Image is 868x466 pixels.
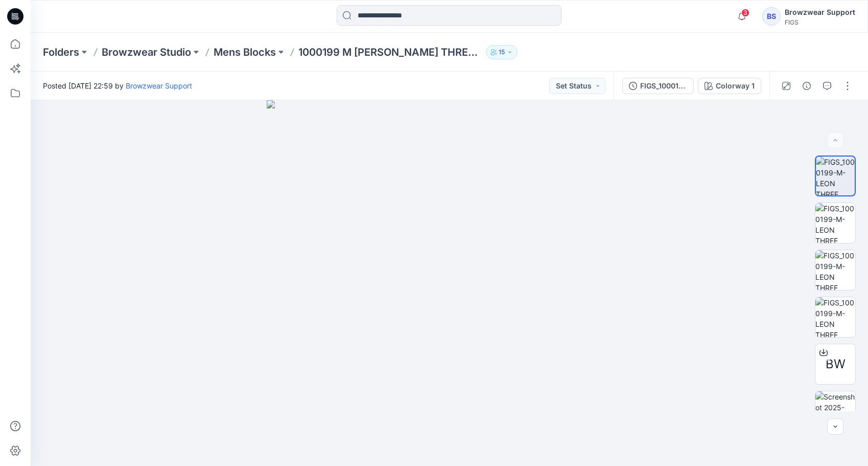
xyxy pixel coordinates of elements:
[815,391,855,431] img: Screenshot 2025-05-07 at 9.53.40AM
[799,78,815,94] button: Details
[640,80,687,92] div: FIGS_1000199-M-[PERSON_NAME] THREE POCKET-PP SAMPLE-YIC-092223_25-9-24
[762,7,781,26] div: BS
[815,250,855,290] img: FIGS_1000199-M-LEON THREE POCKET-PP SAMPLE-YIC-092223_25-9-24_Block_Right
[43,45,79,59] a: Folders
[214,45,276,59] a: Mens Blocks
[785,6,855,18] div: Browzwear Support
[499,47,505,58] p: 15
[298,45,482,59] p: 1000199 M [PERSON_NAME] THREE POCKET BASE
[815,297,855,337] img: FIGS_1000199-M-LEON THREE POCKET-PP SAMPLE-YIC-092223_25-9-24_Block_Back
[785,18,855,26] div: FIGS
[267,100,632,466] img: eyJhbGciOiJIUzI1NiIsImtpZCI6IjAiLCJzbHQiOiJzZXMiLCJ0eXAiOiJKV1QifQ.eyJkYXRhIjp7InR5cGUiOiJzdG9yYW...
[486,45,518,59] button: 15
[826,355,846,373] span: BW
[102,45,191,59] a: Browzwear Studio
[816,157,855,195] img: FIGS_1000199-M-LEON THREE POCKET-PP SAMPLE-YIC-092223_25-9-24_Block_Front
[815,203,855,243] img: FIGS_1000199-M-LEON THREE POCKET-PP SAMPLE-YIC-092223_25-9-24_Block_Left
[698,78,761,94] button: Colorway 1
[126,81,192,90] a: Browzwear Support
[716,80,755,92] div: Colorway 1
[622,78,694,94] button: FIGS_1000199-M-[PERSON_NAME] THREE POCKET-PP SAMPLE-YIC-092223_25-9-24
[741,9,749,17] span: 3
[43,80,192,91] span: Posted [DATE] 22:59 by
